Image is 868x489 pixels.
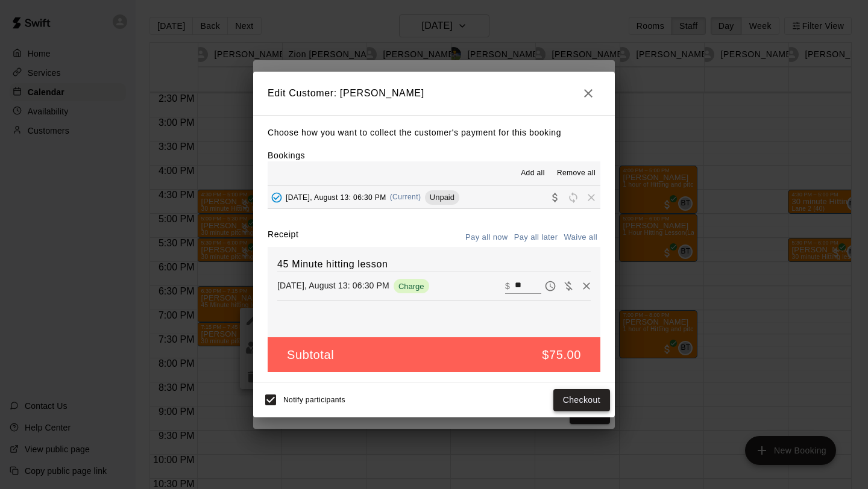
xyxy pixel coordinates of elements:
span: Reschedule [564,192,582,201]
button: Add all [514,164,552,183]
button: Added - Collect Payment[DATE], August 13: 06:30 PM(Current)UnpaidCollect paymentRescheduleRemove [268,186,600,208]
h2: Edit Customer: [PERSON_NAME] [253,72,615,115]
label: Bookings [268,151,305,160]
span: Add all [521,167,545,179]
label: Receipt [268,228,298,247]
h6: 45 Minute hitting lesson [277,257,591,272]
p: [DATE], August 13: 06:30 PM [277,279,389,291]
span: Waive payment [559,280,577,290]
span: (Current) [390,193,421,201]
span: Notify participants [283,396,345,405]
p: Choose how you want to collect the customer's payment for this booking [268,125,600,140]
h5: Subtotal [287,347,334,363]
p: $ [505,280,510,292]
button: Remove [577,277,596,295]
h5: $75.00 [542,347,581,363]
span: Unpaid [425,193,459,202]
span: Remove [582,192,600,201]
span: Pay later [541,280,559,290]
span: Charge [394,282,429,291]
button: Pay all now [462,228,511,247]
button: Waive all [561,228,600,247]
button: Remove all [552,164,600,183]
button: Added - Collect Payment [268,188,286,207]
span: [DATE], August 13: 06:30 PM [286,193,386,201]
span: Collect payment [546,192,564,201]
span: Remove all [557,167,596,179]
button: Pay all later [511,228,561,247]
button: Checkout [553,389,610,411]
